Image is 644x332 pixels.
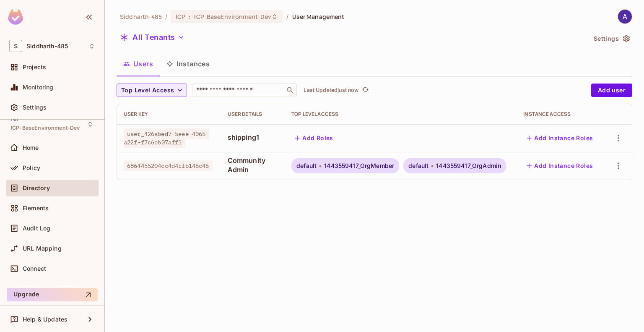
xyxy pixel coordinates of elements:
div: Top Level Access [291,111,510,118]
span: 1443559417_OrgMember [324,162,394,169]
span: ICP-BaseEnvironment-Dev [11,125,80,131]
span: Top Level Access [121,85,174,96]
button: Instances [160,53,216,74]
span: Home [23,144,39,151]
span: ICP [176,13,185,21]
img: ASHISH SANDEY [618,10,632,24]
p: Last Updated just now [304,87,358,94]
span: : [188,13,191,20]
span: Community Admin [228,156,278,174]
span: Connect [23,265,46,272]
span: ICP-BaseEnvironment-Dev [194,13,271,21]
li: / [286,13,288,21]
span: Settings [23,104,47,111]
span: shipping1 [228,133,278,142]
span: user_426abed7-5eee-4065-a22f-f7c6eb07aff1 [124,128,209,148]
button: Add user [591,84,632,97]
button: Add Instance Roles [523,159,596,173]
span: URL Mapping [23,245,62,252]
span: User Management [292,13,345,21]
button: Top Level Access [117,84,187,97]
span: default [408,162,428,169]
span: Elements [23,205,49,212]
span: the active workspace [120,13,162,21]
span: 1443559417_OrgAdmin [436,162,501,169]
div: Instance Access [523,111,598,118]
button: Settings [590,32,632,45]
span: Workspace: Siddharth-485 [26,43,68,50]
span: Directory [23,185,50,191]
span: Projects [23,64,46,71]
span: Audit Log [23,225,50,232]
span: 6864455204cc4d4ffb146c46 [124,160,213,171]
span: Click to refresh data [358,85,370,95]
span: Policy [23,165,40,171]
span: refresh [362,86,369,94]
div: User Details [228,111,278,118]
button: refresh [360,85,370,95]
span: Monitoring [23,84,54,91]
button: All Tenants [117,31,188,44]
button: Upgrade [7,288,98,301]
div: User Key [124,111,214,118]
button: Add Instance Roles [523,131,596,145]
span: Help & Updates [23,316,68,323]
li: / [165,13,167,21]
button: Users [117,53,160,74]
button: Add Roles [291,131,337,145]
span: default [296,162,317,169]
img: SReyMgAAAABJRU5ErkJggg== [8,9,23,25]
span: S [9,40,22,52]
